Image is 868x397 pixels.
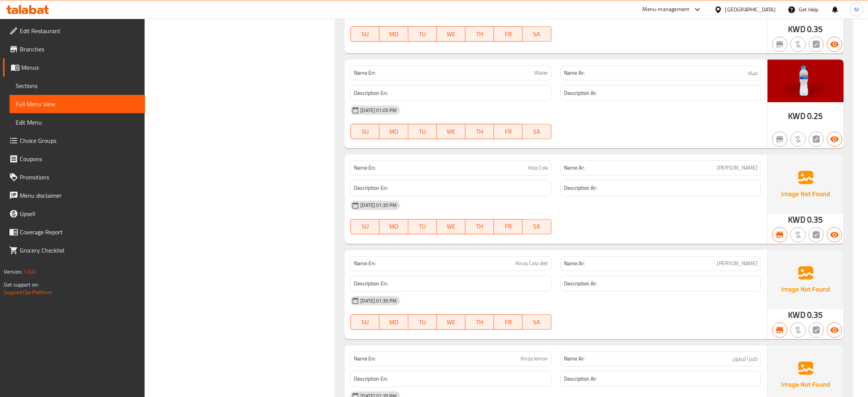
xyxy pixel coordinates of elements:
span: TH [468,317,491,328]
span: Promotions [20,173,139,182]
span: Choice Groups [20,136,139,145]
span: Menus [21,63,139,72]
img: Ae5nvW7+0k+MAAAAAElFTkSuQmCC [768,250,844,309]
button: TU [408,26,437,42]
a: Menu disclaimer [3,186,145,205]
button: Branch specific item [772,322,787,338]
span: WE [440,126,462,137]
button: MO [379,26,408,42]
div: Menu-management [643,5,690,14]
span: Menu disclaimer [20,191,139,200]
strong: Description Ar: [564,88,597,98]
a: Support.OpsPlatform [4,287,52,297]
a: Grocery Checklist [3,241,145,259]
span: FR [497,29,519,40]
button: Not has choices [809,37,824,52]
a: Coverage Report [3,223,145,241]
img: Water638934519614905232.jpg [768,59,844,102]
span: SA [526,221,548,232]
span: WE [440,317,462,328]
span: [PERSON_NAME] [717,164,758,172]
a: Branches [3,40,145,58]
button: TH [465,314,494,330]
span: SU [354,126,376,137]
button: FR [494,124,522,139]
span: Coverage Report [20,227,139,237]
span: TH [468,29,491,40]
span: Water [534,69,548,77]
button: SU [350,314,379,330]
strong: Description Ar: [564,279,597,288]
span: Edit Menu [16,118,139,127]
strong: Description Ar: [564,183,597,193]
div: [GEOGRAPHIC_DATA] [725,5,776,14]
a: Choice Groups [3,131,145,150]
button: WE [437,219,465,234]
strong: Description En: [354,88,388,98]
span: TH [468,126,491,137]
a: Coupons [3,150,145,168]
button: TH [465,124,494,139]
button: Not has choices [809,322,824,338]
button: TU [408,314,437,330]
span: MO [382,126,405,137]
span: TU [411,29,434,40]
span: TU [411,317,434,328]
span: 0.35 [807,22,823,37]
a: Promotions [3,168,145,186]
strong: Name En: [354,355,376,363]
img: Ae5nvW7+0k+MAAAAAElFTkSuQmCC [768,154,844,214]
button: Available [827,227,842,242]
span: MO [382,317,405,328]
span: كينزا ليمون [732,355,758,363]
span: 0.35 [807,212,823,227]
a: Upsell [3,205,145,223]
button: SU [350,26,379,42]
button: SU [350,219,379,234]
span: Upsell [20,209,139,218]
button: Not has choices [809,131,824,147]
span: TU [411,221,434,232]
span: KWD [788,109,805,123]
span: [PERSON_NAME] [717,259,758,267]
strong: Description Ar: [564,374,597,384]
strong: Description En: [354,374,388,384]
button: Branch specific item [772,227,787,242]
span: TU [411,126,434,137]
span: [DATE] 01:35 PM [357,297,400,304]
span: FR [497,126,519,137]
span: Coupons [20,154,139,163]
a: Full Menu View [10,95,145,113]
span: M [854,5,859,14]
a: Sections [10,77,145,95]
strong: Name En: [354,164,376,172]
button: FR [494,26,522,42]
span: Branches [20,45,139,54]
button: SA [522,124,551,139]
button: Purchased item [790,37,806,52]
span: 0.35 [807,307,823,322]
span: SU [354,317,376,328]
button: TU [408,124,437,139]
strong: Description En: [354,279,388,288]
span: Sections [16,81,139,90]
button: Not has choices [809,227,824,242]
button: Available [827,322,842,338]
button: MO [379,314,408,330]
button: SU [350,124,379,139]
button: SA [522,26,551,42]
span: SU [354,221,376,232]
strong: Description En: [354,183,388,193]
button: Purchased item [790,322,806,338]
button: TH [465,219,494,234]
button: TH [465,26,494,42]
span: Get support on: [4,280,39,290]
button: FR [494,219,522,234]
a: Edit Restaurant [3,22,145,40]
strong: Name Ar: [564,355,585,363]
span: SA [526,126,548,137]
button: TU [408,219,437,234]
span: [DATE] 01:05 PM [357,107,400,114]
span: Edit Restaurant [20,26,139,35]
strong: Name Ar: [564,164,585,172]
